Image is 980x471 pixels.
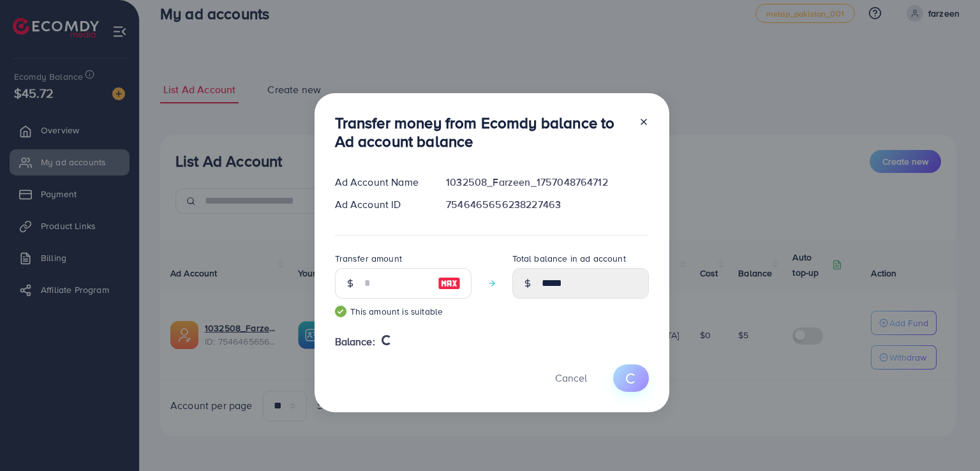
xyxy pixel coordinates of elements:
label: Total balance in ad account [512,252,626,265]
h3: Transfer money from Ecomdy balance to Ad account balance [335,114,628,151]
span: Balance: [335,334,375,349]
span: Cancel [555,371,587,385]
div: Ad Account Name [325,175,436,190]
div: 1032508_Farzeen_1757048764712 [436,175,658,190]
iframe: Chat [926,414,970,461]
label: Transfer amount [335,252,402,265]
button: Cancel [539,364,603,392]
img: image [438,276,461,291]
small: This amount is suitable [335,305,471,318]
div: 7546465656238227463 [436,197,658,212]
img: guide [335,306,346,317]
div: Ad Account ID [325,197,436,212]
